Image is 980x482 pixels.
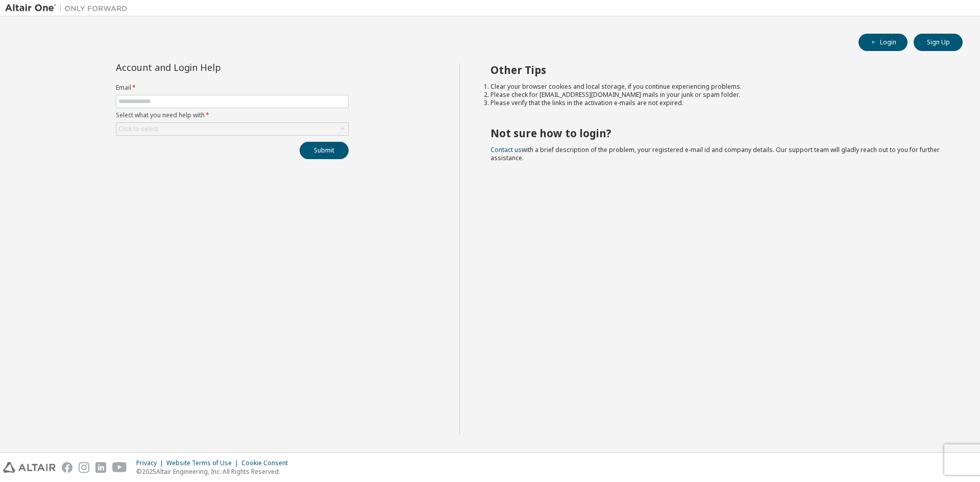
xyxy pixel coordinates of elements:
div: Click to select [118,125,158,133]
h2: Other Tips [491,63,945,77]
button: Submit [300,142,349,159]
div: Cookie Consent [241,459,294,467]
img: facebook.svg [62,462,72,473]
li: Please check for [EMAIL_ADDRESS][DOMAIN_NAME] mails in your junk or spam folder. [491,91,945,99]
label: Select what you need help with [116,111,349,119]
p: © 2025 Altair Engineering, Inc. All Rights Reserved. [136,467,294,476]
img: youtube.svg [112,462,127,473]
li: Please verify that the links in the activation e-mails are not expired. [491,99,945,107]
a: Contact us [491,145,522,154]
img: altair_logo.svg [3,462,56,473]
div: Website Terms of Use [166,459,241,467]
li: Clear your browser cookies and local storage, if you continue experiencing problems. [491,83,945,91]
img: linkedin.svg [95,462,106,473]
div: Click to select [116,123,348,135]
div: Privacy [136,459,166,467]
label: Email [116,84,349,92]
div: Account and Login Help [116,63,302,71]
button: Login [859,34,908,51]
button: Sign Up [914,34,963,51]
span: with a brief description of the problem, your registered e-mail id and company details. Our suppo... [491,145,940,162]
h2: Not sure how to login? [491,126,945,140]
img: Altair One [5,3,133,13]
img: instagram.svg [79,462,89,473]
